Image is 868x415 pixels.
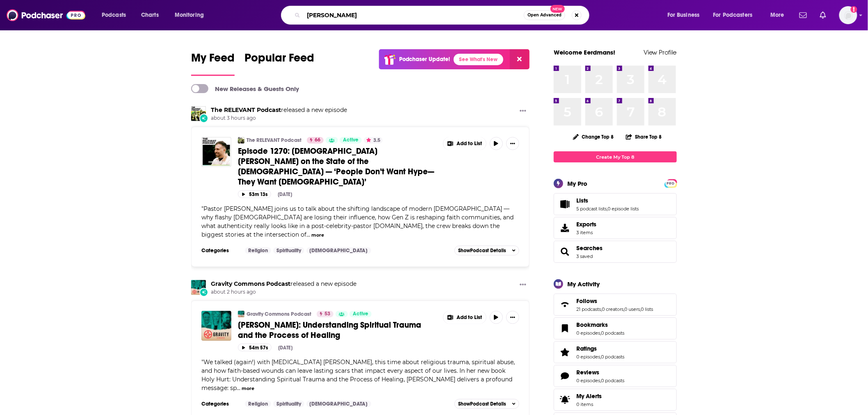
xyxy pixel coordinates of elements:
[576,392,602,400] span: My Alerts
[238,146,437,187] a: Episode 1270: [DEMOGRAPHIC_DATA] [PERSON_NAME] on the State of the [DEMOGRAPHIC_DATA] — ‘People D...
[557,222,573,234] span: Exports
[624,306,640,312] a: 0 users
[554,48,615,56] a: Welcome Eerdmans!
[306,247,371,254] a: [DEMOGRAPHIC_DATA]
[169,9,215,22] button: open menu
[576,330,600,336] a: 0 episodes
[567,180,587,187] div: My Pro
[770,9,784,21] span: More
[245,247,271,254] a: Religion
[353,310,368,318] span: Active
[602,306,624,312] a: 0 creators
[576,369,599,376] span: Reviews
[557,198,573,210] a: Lists
[306,401,371,407] a: [DEMOGRAPHIC_DATA]
[666,180,676,186] a: PRO
[242,385,254,392] button: more
[455,246,519,255] button: ShowPodcast Details
[7,7,85,23] img: Podchaser - Follow, Share and Rate Podcasts
[557,347,573,358] a: Ratings
[817,8,829,22] a: Show notifications dropdown
[528,13,562,17] span: Open Advanced
[557,394,573,406] span: My Alerts
[278,345,292,351] div: [DATE]
[506,311,519,324] button: Show More Button
[211,280,290,287] a: Gravity Commons Podcast
[191,51,235,70] span: My Feed
[191,280,206,295] img: Gravity Commons Podcast
[211,115,347,122] span: about 3 hours ago
[201,358,515,392] span: We talked (again!) with [MEDICAL_DATA] [PERSON_NAME], this time about religious trauma, spiritual...
[247,311,311,317] a: Gravity Commons Podcast
[317,311,333,317] a: 53
[640,306,641,312] span: ,
[576,354,600,360] a: 0 episodes
[102,9,126,21] span: Podcasts
[306,231,310,238] span: ...
[576,197,639,204] a: Lists
[201,247,238,254] h3: Categories
[443,137,486,150] button: Show More Button
[576,306,601,312] a: 21 podcasts
[199,288,208,297] div: New Episode
[238,146,434,187] span: Episode 1270: [DEMOGRAPHIC_DATA] [PERSON_NAME] on the State of the [DEMOGRAPHIC_DATA] — ‘People D...
[576,297,597,305] span: Follows
[624,306,624,312] span: ,
[713,9,753,21] span: For Podcasters
[141,9,159,21] span: Charts
[550,5,565,13] span: New
[201,137,231,167] img: Episode 1270: Pastor Chris Durso on the State of the Church — ‘People Don’t Want Hype—They Want J...
[601,330,624,336] a: 0 podcasts
[315,136,320,144] span: 66
[568,132,619,142] button: Change Top 8
[457,141,482,147] span: Add to List
[238,344,272,351] button: 54m 57s
[516,106,530,116] button: Show More Button
[237,384,240,392] span: ...
[238,320,421,340] span: [PERSON_NAME]: Understanding Spiritual Trauma and the Process of Healing
[457,315,482,321] span: Add to List
[238,137,244,144] img: The RELEVANT Podcast
[455,399,519,409] button: ShowPodcast Details
[554,389,677,411] a: My Alerts
[191,84,299,93] a: New Releases & Guests Only
[600,378,601,383] span: ,
[839,6,857,24] span: Logged in as eerdmans
[626,129,662,145] button: Share Top 8
[839,6,857,24] button: Show profile menu
[644,48,677,56] a: View Profile
[273,247,304,254] a: Spirituality
[576,206,607,212] a: 5 podcast lists
[576,401,602,407] span: 0 items
[554,241,677,263] span: Searches
[576,244,603,252] a: Searches
[211,289,356,296] span: about 2 hours ago
[576,230,596,235] span: 3 items
[96,9,137,22] button: open menu
[201,205,514,238] span: Pastor [PERSON_NAME] joins us to talk about the shifting landscape of modern [DEMOGRAPHIC_DATA] —...
[576,221,596,228] span: Exports
[343,136,359,144] span: Active
[554,294,677,316] span: Follows
[666,180,676,187] span: PRO
[324,310,330,318] span: 53
[601,378,624,383] a: 0 podcasts
[576,197,588,204] span: Lists
[245,401,271,407] a: Religion
[201,358,515,392] span: "
[201,311,231,341] img: Hillary McBride: Understanding Spiritual Trauma and the Process of Healing
[601,354,624,360] a: 0 podcasts
[576,369,624,376] a: Reviews
[340,137,362,144] a: Active
[191,106,206,121] img: The RELEVANT Podcast
[554,365,677,387] span: Reviews
[851,6,857,13] svg: Add a profile image
[238,190,271,198] button: 53m 13s
[238,311,244,317] img: Gravity Commons Podcast
[273,401,304,407] a: Spirituality
[304,9,524,22] input: Search podcasts, credits, & more...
